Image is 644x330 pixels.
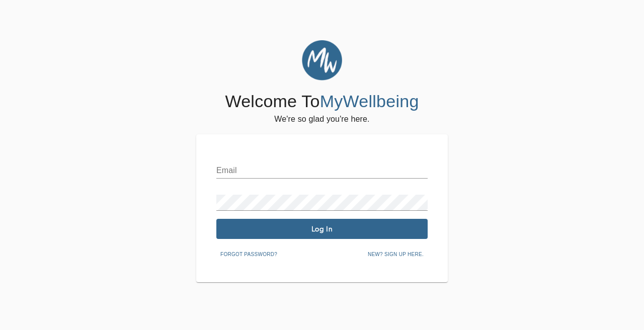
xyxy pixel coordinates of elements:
span: Forgot password? [220,250,277,259]
span: New? Sign up here. [368,250,424,259]
span: MyWellbeing [320,92,419,111]
button: Forgot password? [216,247,281,262]
h4: Welcome To [225,91,419,112]
span: Log In [220,224,424,234]
a: Forgot password? [216,250,281,258]
h6: We're so glad you're here. [274,112,369,126]
button: Log In [216,219,428,239]
img: MyWellbeing [302,40,342,80]
button: New? Sign up here. [364,247,428,262]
